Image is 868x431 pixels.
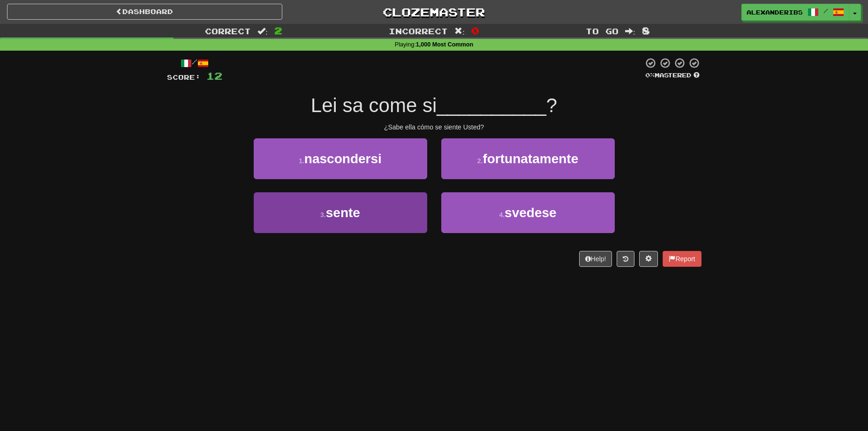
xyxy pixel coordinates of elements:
[296,4,572,20] a: Clozemaster
[579,251,612,267] button: Help!
[586,26,619,36] span: To go
[299,157,304,165] small: 1 .
[441,138,615,179] button: 2.fortunatamente
[471,25,479,36] span: 0
[254,192,427,233] button: 3.sente
[7,4,282,20] a: Dashboard
[326,205,360,220] span: sente
[304,151,382,166] span: nascondersi
[823,8,828,14] span: /
[311,94,437,116] span: Lei sa come si
[645,71,655,79] span: 0 %
[483,151,578,166] span: fortunatamente
[663,251,701,267] button: Report
[167,122,702,132] div: ¿Sabe ella cómo se siente Usted?
[416,41,473,48] strong: 1,000 Most Common
[747,8,803,16] span: alexanderibs
[167,73,201,81] span: Score:
[167,57,222,69] div: /
[642,25,650,36] span: 8
[389,26,448,36] span: Incorrect
[499,211,505,219] small: 4 .
[257,27,268,35] span: :
[505,205,557,220] span: svedese
[441,192,615,233] button: 4.svedese
[454,27,465,35] span: :
[643,71,702,80] div: Mastered
[320,211,326,219] small: 3 .
[617,251,634,267] button: Round history (alt+y)
[254,138,427,179] button: 1.nascondersi
[437,94,546,116] span: __________
[477,157,483,165] small: 2 .
[546,94,557,116] span: ?
[274,25,282,36] span: 2
[206,70,222,82] span: 12
[741,4,849,21] a: alexanderibs /
[205,26,251,36] span: Correct
[625,27,635,35] span: :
